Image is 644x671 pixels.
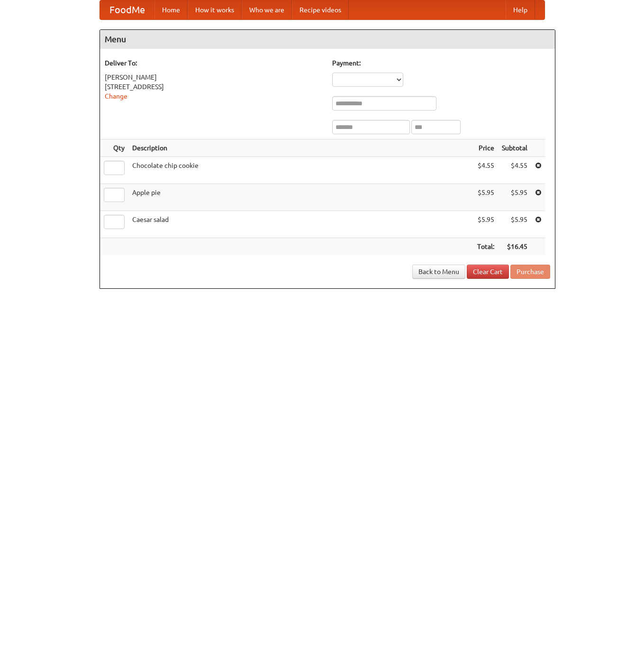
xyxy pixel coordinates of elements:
[105,58,323,68] h5: Deliver To:
[100,139,128,157] th: Qty
[154,0,188,19] a: Home
[292,0,349,19] a: Recipe videos
[105,73,323,82] div: [PERSON_NAME]
[510,265,550,279] button: Purchase
[498,139,531,157] th: Subtotal
[128,157,473,184] td: Chocolate chip cookie
[105,82,323,92] div: [STREET_ADDRESS]
[506,0,535,19] a: Help
[105,92,127,100] a: Change
[412,265,465,279] a: Back to Menu
[473,157,498,184] td: $4.55
[498,211,531,238] td: $5.95
[498,157,531,184] td: $4.55
[467,265,509,279] a: Clear Cart
[498,184,531,211] td: $5.95
[498,238,531,256] th: $16.45
[473,184,498,211] td: $5.95
[473,238,498,256] th: Total:
[188,0,242,19] a: How it works
[473,139,498,157] th: Price
[128,184,473,211] td: Apple pie
[332,58,550,68] h5: Payment:
[100,30,555,49] h4: Menu
[100,0,154,19] a: FoodMe
[242,0,292,19] a: Who we are
[473,211,498,238] td: $5.95
[128,139,473,157] th: Description
[128,211,473,238] td: Caesar salad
